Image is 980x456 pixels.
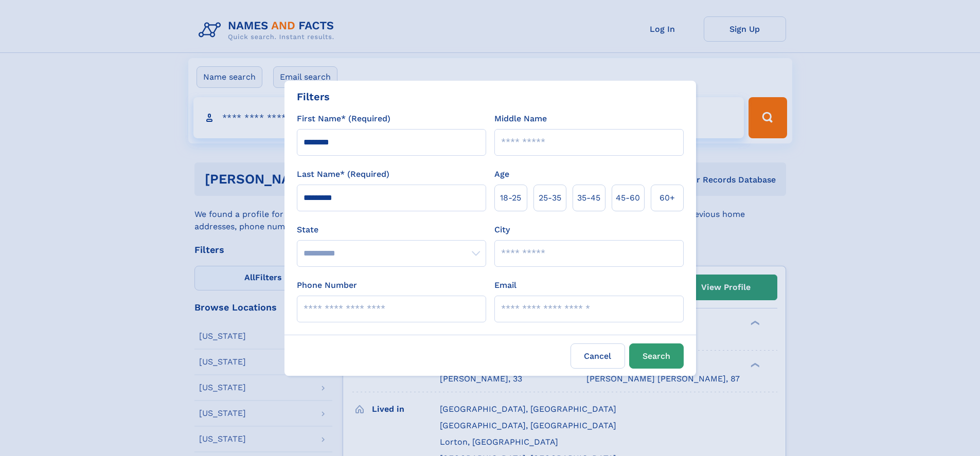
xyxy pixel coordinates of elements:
label: State [297,224,486,236]
span: 18‑25 [500,192,521,204]
label: Middle Name [494,113,547,125]
label: Cancel [571,343,625,369]
label: Age [494,168,509,180]
span: 45‑60 [616,192,640,204]
label: Email [494,279,516,291]
span: 35‑45 [577,192,600,204]
div: Filters [297,89,330,104]
button: Search [629,343,684,369]
label: Last Name* (Required) [297,168,389,180]
label: City [494,224,510,236]
span: 25‑35 [539,192,561,204]
label: First Name* (Required) [297,113,390,125]
label: Phone Number [297,279,357,291]
span: 60+ [660,192,675,204]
